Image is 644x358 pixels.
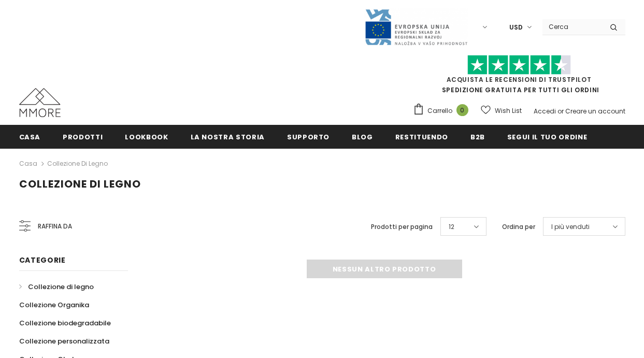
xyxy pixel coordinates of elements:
a: B2B [470,125,485,148]
a: Creare un account [565,107,625,116]
span: Carrello [427,106,452,116]
span: Categorie [19,255,66,265]
span: Wish List [495,106,522,116]
a: Accedi [534,107,556,116]
a: Lookbook [125,125,168,148]
a: Wish List [481,102,522,120]
a: Javni Razpis [364,22,468,31]
span: I più venduti [551,222,590,232]
span: USD [509,22,523,33]
span: Restituendo [395,132,448,142]
span: Collezione Organika [19,300,89,310]
a: La nostra storia [191,125,265,148]
span: or [557,107,564,116]
a: Carrello 0 [413,103,474,119]
a: Collezione biodegradabile [19,314,111,332]
span: SPEDIZIONE GRATUITA PER TUTTI GLI ORDINI [413,60,625,94]
span: Blog [352,132,373,142]
span: Segui il tuo ordine [507,132,587,142]
a: Collezione Organika [19,296,89,314]
a: Casa [19,125,41,148]
span: Lookbook [125,132,168,142]
span: supporto [287,132,330,142]
span: 0 [456,104,468,116]
a: Acquista le recensioni di TrustPilot [447,75,592,84]
img: Javni Razpis [364,8,468,46]
span: Prodotti [63,132,103,142]
span: B2B [470,132,485,142]
label: Ordina per [502,222,535,232]
a: Collezione di legno [19,278,94,296]
span: Collezione personalizzata [19,336,109,346]
img: Casi MMORE [19,88,61,117]
a: Prodotti [63,125,103,148]
span: Collezione di legno [19,177,141,191]
a: Blog [352,125,373,148]
img: Fidati di Pilot Stars [467,55,571,75]
a: Segui il tuo ordine [507,125,587,148]
a: Collezione di legno [47,159,108,168]
label: Prodotti per pagina [371,222,433,232]
input: Search Site [542,19,602,34]
span: Collezione biodegradabile [19,318,111,328]
a: supporto [287,125,330,148]
a: Restituendo [395,125,448,148]
span: Collezione di legno [28,282,94,292]
a: Collezione personalizzata [19,332,109,350]
span: 12 [449,222,454,232]
span: Casa [19,132,41,142]
span: Raffina da [38,221,72,232]
span: La nostra storia [191,132,265,142]
a: Casa [19,157,37,170]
